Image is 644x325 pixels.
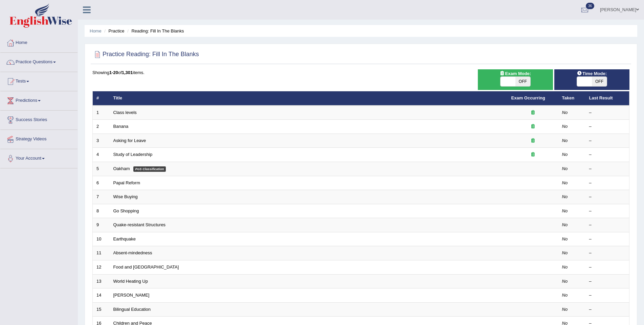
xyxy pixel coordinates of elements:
a: Home [0,33,77,50]
div: – [589,250,626,256]
b: 1,301 [122,70,133,75]
div: Exam occurring question [511,110,555,116]
a: Success Stories [0,111,77,127]
span: OFF [592,77,607,86]
th: Taken [558,91,585,106]
a: Oakham [113,166,130,171]
td: 15 [93,302,110,317]
td: 14 [93,288,110,303]
div: – [589,194,626,200]
em: PoS Classification [133,166,166,172]
b: 1-20 [109,70,118,75]
em: No [562,307,568,312]
div: – [589,222,626,228]
em: No [562,250,568,255]
span: Time Mode: [574,70,609,77]
a: Food and [GEOGRAPHIC_DATA] [113,264,179,270]
a: Study of Leadership [113,152,153,157]
a: Class levels [113,110,137,115]
td: 13 [93,274,110,288]
a: Home [90,28,102,33]
em: No [562,180,568,185]
div: – [589,236,626,242]
div: – [589,292,626,299]
em: No [562,222,568,227]
div: – [589,208,626,214]
em: No [562,124,568,129]
a: Wise Buying [113,194,138,199]
div: Show exams occurring in exams [478,69,553,90]
em: No [562,194,568,199]
li: Reading: Fill In The Blanks [126,28,184,34]
div: – [589,152,626,158]
td: 4 [93,148,110,162]
a: Practice Questions [0,53,77,70]
em: No [562,293,568,298]
em: No [562,110,568,115]
td: 1 [93,106,110,120]
td: 5 [93,162,110,176]
a: Asking for Leave [113,138,146,143]
th: # [93,91,110,106]
div: – [589,278,626,285]
td: 6 [93,176,110,190]
a: Absent-mindedness [113,250,152,255]
div: Exam occurring question [511,152,555,158]
a: [PERSON_NAME] [113,293,150,298]
span: Exam Mode: [497,70,534,77]
div: – [589,306,626,313]
a: Banana [113,124,129,129]
div: – [589,180,626,186]
div: Exam occurring question [511,123,555,130]
div: Exam occurring question [511,138,555,144]
a: Quake-resistant Structures [113,222,166,227]
td: 12 [93,260,110,274]
a: Strategy Videos [0,130,77,147]
em: No [562,208,568,213]
em: No [562,152,568,157]
a: Your Account [0,149,77,166]
td: 8 [93,204,110,218]
em: No [562,264,568,270]
div: – [589,110,626,116]
a: World Heating Up [113,279,148,284]
a: Exam Occurring [511,95,545,100]
div: – [589,166,626,172]
li: Practice [103,28,124,34]
span: OFF [515,77,530,86]
div: – [589,138,626,144]
td: 3 [93,134,110,148]
a: Tests [0,72,77,89]
td: 10 [93,232,110,246]
em: No [562,138,568,143]
a: Go Shopping [113,208,139,213]
em: No [562,166,568,171]
a: Earthquake [113,236,136,241]
div: Showing of items. [92,69,629,76]
th: Last Result [585,91,629,106]
a: Predictions [0,91,77,108]
th: Title [110,91,508,106]
em: No [562,279,568,284]
a: Papal Reform [113,180,140,185]
td: 9 [93,218,110,232]
td: 11 [93,246,110,260]
div: – [589,264,626,271]
em: No [562,236,568,241]
span: 36 [586,3,594,9]
td: 2 [93,120,110,134]
a: Bilingual Education [113,307,151,312]
td: 7 [93,190,110,204]
div: – [589,123,626,130]
h2: Practice Reading: Fill In The Blanks [92,49,199,60]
